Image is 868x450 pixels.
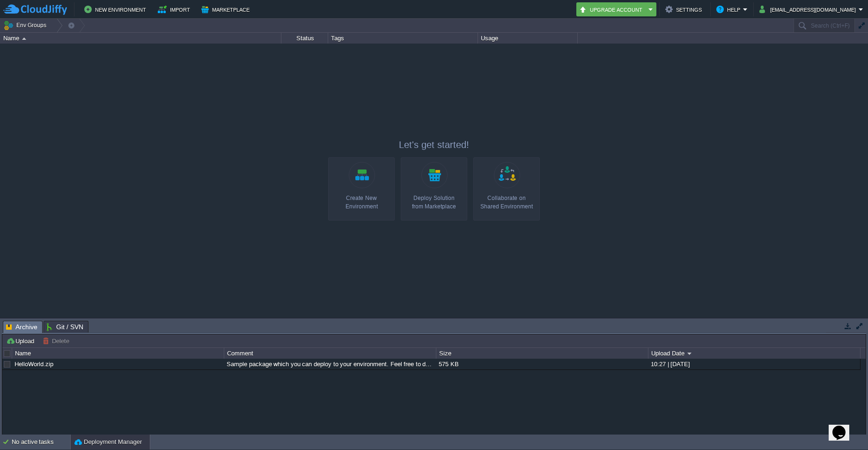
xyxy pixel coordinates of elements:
[404,194,464,211] div: Deploy Solution from Marketplace
[401,157,467,221] a: Deploy Solutionfrom Marketplace
[328,138,540,151] p: Let's get started!
[13,348,224,359] div: Name
[282,33,328,44] div: Status
[224,359,435,369] div: Sample package which you can deploy to your environment. Feel free to delete and upload a package...
[665,4,705,15] button: Settings
[12,435,70,450] div: No active tasks
[579,4,646,15] button: Upgrade Account
[47,321,83,332] span: Git / SVN
[6,337,37,345] button: Upload
[437,348,648,359] div: Size
[84,4,149,15] button: New Environment
[201,4,252,15] button: Marketplace
[43,337,72,345] button: Delete
[329,33,478,44] div: Tags
[649,348,860,359] div: Upload Date
[225,348,436,359] div: Comment
[15,361,53,368] a: HelloWorld.zip
[3,4,67,15] img: CloudJiffy
[473,157,540,221] a: Collaborate onShared Environment
[478,33,577,44] div: Usage
[74,437,142,447] button: Deployment Manager
[759,4,859,15] button: [EMAIL_ADDRESS][DOMAIN_NAME]
[22,37,26,40] img: AMDAwAAAACH5BAEAAAAALAAAAAABAAEAAAICRAEAOw==
[331,194,392,211] div: Create New Environment
[158,4,193,15] button: Import
[3,19,50,32] button: Env Groups
[476,194,537,211] div: Collaborate on Shared Environment
[1,33,281,44] div: Name
[328,157,395,221] a: Create New Environment
[648,359,860,369] div: 10:27 | [DATE]
[6,321,37,333] span: Archive
[436,359,647,369] div: 575 KB
[829,413,859,441] iframe: chat widget
[716,4,743,15] button: Help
